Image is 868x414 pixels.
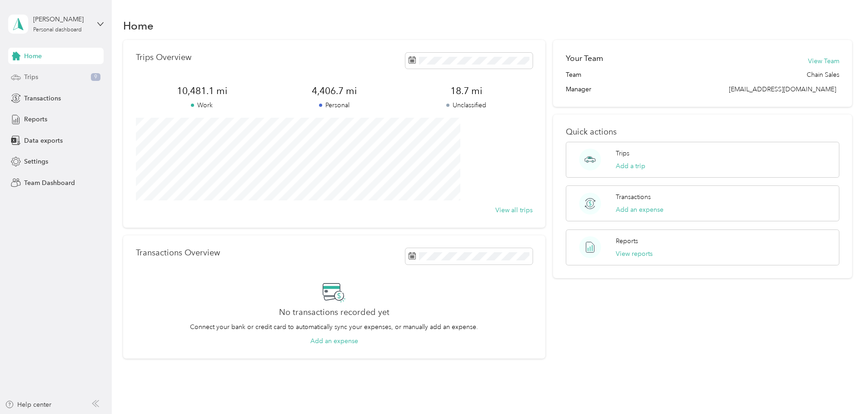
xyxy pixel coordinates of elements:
[566,85,591,94] span: Manager
[807,70,839,80] span: Chain Sales
[24,178,75,188] span: Team Dashboard
[268,100,400,110] p: Personal
[566,53,603,64] h2: Your Team
[817,363,868,414] iframe: Everlance-gr Chat Button Frame
[495,205,533,215] button: View all trips
[616,161,645,171] button: Add a trip
[310,336,358,346] button: Add an expense
[5,400,51,409] button: Help center
[616,249,653,259] button: View reports
[123,21,154,30] h1: Home
[566,127,839,137] p: Quick actions
[616,192,651,202] p: Transactions
[136,85,268,97] span: 10,481.1 mi
[279,308,389,317] h2: No transactions recorded yet
[268,85,400,97] span: 4,406.7 mi
[566,70,581,80] span: Team
[136,248,220,258] p: Transactions Overview
[616,236,638,246] p: Reports
[400,85,533,97] span: 18.7 mi
[136,53,191,62] p: Trips Overview
[24,157,48,166] span: Settings
[24,115,47,124] span: Reports
[24,94,61,103] span: Transactions
[616,205,663,214] button: Add an expense
[400,100,533,110] p: Unclassified
[190,322,478,332] p: Connect your bank or credit card to automatically sync your expenses, or manually add an expense.
[91,73,100,81] span: 9
[729,85,836,93] span: [EMAIL_ADDRESS][DOMAIN_NAME]
[24,136,63,145] span: Data exports
[808,56,839,66] button: View Team
[33,27,82,33] div: Personal dashboard
[616,149,629,158] p: Trips
[24,72,38,82] span: Trips
[33,15,90,24] div: [PERSON_NAME]
[136,100,268,110] p: Work
[24,51,42,61] span: Home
